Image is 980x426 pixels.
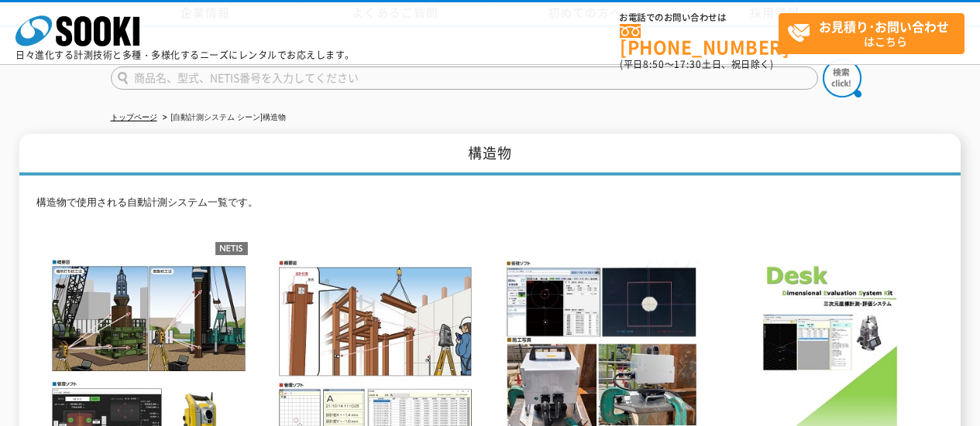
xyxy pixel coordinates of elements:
p: 日々進化する計測技術と多種・多様化するニーズにレンタルでお応えします。 [15,50,355,60]
img: netis [215,242,248,255]
span: 8:50 [643,57,665,71]
a: [PHONE_NUMBER] [620,24,779,56]
p: 構造物で使用される自動計測システム一覧です。 [36,195,943,219]
strong: お見積り･お問い合わせ [819,17,949,36]
span: はこちら [787,14,964,53]
span: (平日 ～ 土日、祝日除く) [620,57,773,71]
img: btn_search.png [823,59,861,97]
input: 商品名、型式、NETIS番号を入力してください [111,66,818,90]
a: お見積り･お問い合わせはこちら [779,13,965,54]
a: トップページ [111,113,157,121]
h1: 構造物 [19,134,960,176]
span: お電話でのお問い合わせは [620,13,779,22]
span: 17:30 [674,57,702,71]
li: [自動計測システム シーン]構造物 [160,110,286,126]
